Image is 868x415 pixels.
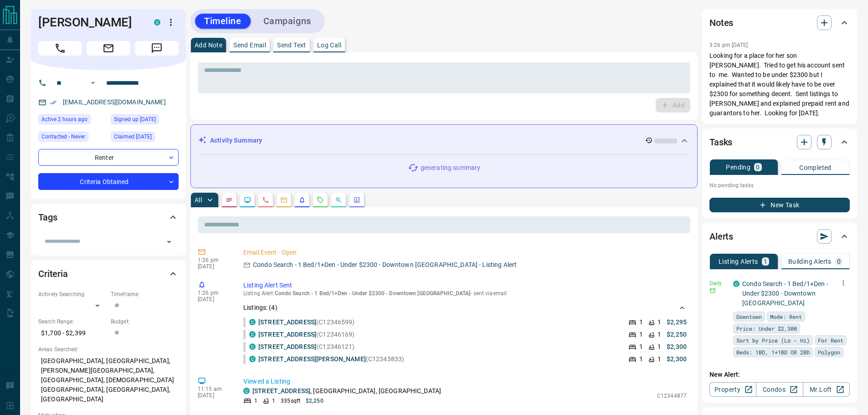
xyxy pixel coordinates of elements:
[353,196,360,204] svg: Agent Actions
[764,258,767,265] p: 1
[277,42,306,48] p: Send Text
[243,377,687,386] p: Viewed a Listing
[253,260,517,270] p: Condo Search - 1 Bed/1+Den - Under $2300 - Downtown [GEOGRAPHIC_DATA] - Listing Alert
[837,258,841,265] p: 0
[667,354,687,364] p: $2,300
[38,290,106,298] p: Actively Searching:
[252,387,310,395] a: [STREET_ADDRESS]
[272,397,275,405] p: 1
[726,164,750,170] p: Pending
[667,330,687,339] p: $2,250
[317,196,324,204] svg: Requests
[709,42,748,48] p: 3:26 pm [DATE]
[243,303,277,313] p: Listings: ( 4 )
[154,19,160,26] div: condos.ca
[244,196,251,204] svg: Lead Browsing Activity
[335,196,342,204] svg: Opportunities
[198,392,230,399] p: [DATE]
[709,15,733,30] h2: Notes
[258,318,316,326] a: [STREET_ADDRESS]
[639,318,643,327] p: 1
[198,296,230,302] p: [DATE]
[198,257,230,263] p: 1:26 pm
[114,132,152,141] span: Claimed [DATE]
[198,290,230,296] p: 1:26 pm
[87,77,98,88] button: Open
[38,114,106,127] div: Fri Aug 15 2025
[38,15,140,30] h1: [PERSON_NAME]
[733,281,740,287] div: condos.ca
[195,14,251,29] button: Timeline
[317,42,341,48] p: Log Call
[233,42,266,48] p: Send Email
[421,163,480,173] p: generating summary
[243,388,250,394] div: condos.ca
[163,236,175,248] button: Open
[226,196,233,204] svg: Notes
[667,318,687,327] p: $2,295
[111,318,179,326] p: Budget:
[111,114,179,127] div: Wed Jul 09 2025
[38,41,82,56] span: Call
[243,248,687,257] p: Email Event - Open
[709,135,732,149] h2: Tasks
[258,331,316,338] a: [STREET_ADDRESS]
[306,397,324,405] p: $2,250
[38,318,106,326] p: Search Range:
[709,198,850,212] button: New Task
[111,132,179,144] div: Wed Aug 13 2025
[736,348,810,357] span: Beds: 1BD, 1+1BD OR 2BD
[254,397,257,405] p: 1
[38,266,68,281] h2: Criteria
[38,354,179,407] p: [GEOGRAPHIC_DATA], [GEOGRAPHIC_DATA], [PERSON_NAME][GEOGRAPHIC_DATA], [GEOGRAPHIC_DATA], [DEMOGRA...
[280,196,288,204] svg: Emails
[50,99,56,106] svg: Email Verified
[249,319,256,325] div: condos.ca
[281,397,300,405] p: 335 sqft
[639,330,643,339] p: 1
[736,336,810,345] span: Sort by Price (Lo - Hi)
[736,312,762,321] span: Downtown
[135,41,179,56] span: Message
[258,318,355,327] p: (C12346599)
[818,336,843,345] span: For Rent
[258,354,404,364] p: (C12345833)
[249,356,256,362] div: condos.ca
[195,197,202,203] p: All
[38,345,179,354] p: Areas Searched:
[258,330,355,339] p: (C12346169)
[258,342,355,352] p: (C12346121)
[41,115,87,124] span: Active 2 hours ago
[252,386,441,396] p: , [GEOGRAPHIC_DATA], [GEOGRAPHIC_DATA]
[210,136,262,145] p: Activity Summary
[657,392,687,400] p: C12344877
[38,173,179,190] div: Criteria Obtained
[243,281,687,290] p: Listing Alert Sent
[709,279,728,287] p: Daily
[195,42,222,48] p: Add Note
[38,206,179,228] div: Tags
[262,196,269,204] svg: Calls
[788,258,832,265] p: Building Alerts
[756,382,803,397] a: Condos
[709,382,756,397] a: Property
[258,355,366,363] a: [STREET_ADDRESS][PERSON_NAME]
[756,164,760,170] p: 0
[41,132,85,141] span: Contacted - Never
[298,196,306,204] svg: Listing Alerts
[249,331,256,338] div: condos.ca
[63,98,166,106] a: [EMAIL_ADDRESS][DOMAIN_NAME]
[818,348,840,357] span: Polygon
[639,354,643,364] p: 1
[770,312,802,321] span: Mode: Rent
[709,51,850,118] p: Looking for a place for her son [PERSON_NAME]. Tried to get his account sent to me. Wanted to be ...
[709,131,850,153] div: Tasks
[38,149,179,166] div: Renter
[198,132,690,149] div: Activity Summary
[38,326,106,341] p: $1,700 - $2,399
[275,290,471,297] span: Condo Search - 1 Bed/1+Den - Under $2300 - Downtown [GEOGRAPHIC_DATA]
[87,41,130,56] span: Email
[799,164,832,171] p: Completed
[198,386,230,392] p: 11:15 am
[709,179,850,192] p: No pending tasks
